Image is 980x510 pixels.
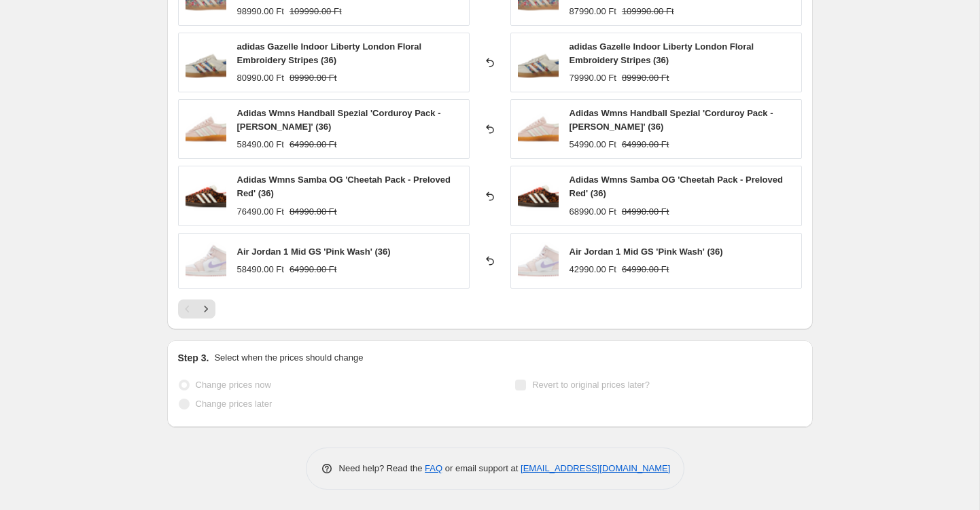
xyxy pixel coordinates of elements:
[622,139,669,149] span: 64990.00 Ft
[237,139,284,149] span: 58490.00 Ft
[214,351,363,365] p: Select when the prices should change
[622,206,669,217] span: 84990.00 Ft
[237,264,284,274] span: 58490.00 Ft
[196,399,273,409] span: Change prices later
[290,73,336,83] span: 89990.00 Ft
[442,463,521,473] span: or email support at
[178,299,215,318] nav: Pagination
[570,108,773,132] span: Adidas Wmns Handball Spezial 'Corduroy Pack - [PERSON_NAME]' (36)
[237,175,451,198] span: Adidas Wmns Samba OG 'Cheetah Pack - Preloved Red' (36)
[186,42,226,83] img: 11_da92947e-161d-4c89-89ac-dbf713477e9f_80x.png
[622,6,674,16] span: 109990.00 Ft
[570,264,616,274] span: 42990.00 Ft
[237,41,422,65] span: adidas Gazelle Indoor Liberty London Floral Embroidery Stripes (36)
[290,139,336,149] span: 64990.00 Ft
[290,206,336,217] span: 84990.00 Ft
[518,109,559,149] img: 4adi_80x.png
[425,463,442,473] a: FAQ
[186,240,226,281] img: 70222_80x.png
[339,463,425,473] span: Need help? Read the
[237,247,391,257] span: Air Jordan 1 Mid GS 'Pink Wash' (36)
[237,6,284,16] span: 98990.00 Ft
[290,264,336,274] span: 64990.00 Ft
[518,176,559,217] img: 2220_80x.png
[237,108,441,132] span: Adidas Wmns Handball Spezial 'Corduroy Pack - [PERSON_NAME]' (36)
[570,139,616,149] span: 54990.00 Ft
[622,73,669,83] span: 89990.00 Ft
[570,175,783,198] span: Adidas Wmns Samba OG 'Cheetah Pack - Preloved Red' (36)
[237,73,284,83] span: 80990.00 Ft
[622,264,669,274] span: 64990.00 Ft
[196,380,271,390] span: Change prices now
[570,247,723,257] span: Air Jordan 1 Mid GS 'Pink Wash' (36)
[570,41,754,65] span: adidas Gazelle Indoor Liberty London Floral Embroidery Stripes (36)
[196,299,215,318] button: Next
[518,240,559,281] img: 70222_80x.png
[178,351,209,365] h2: Step 3.
[237,206,284,217] span: 76490.00 Ft
[532,380,650,390] span: Revert to original prices later?
[518,42,559,83] img: 11_da92947e-161d-4c89-89ac-dbf713477e9f_80x.png
[290,6,342,16] span: 109990.00 Ft
[570,73,616,83] span: 79990.00 Ft
[570,6,616,16] span: 87990.00 Ft
[186,176,226,217] img: 2220_80x.png
[570,206,616,217] span: 68990.00 Ft
[186,109,226,149] img: 4adi_80x.png
[521,463,670,473] a: [EMAIL_ADDRESS][DOMAIN_NAME]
